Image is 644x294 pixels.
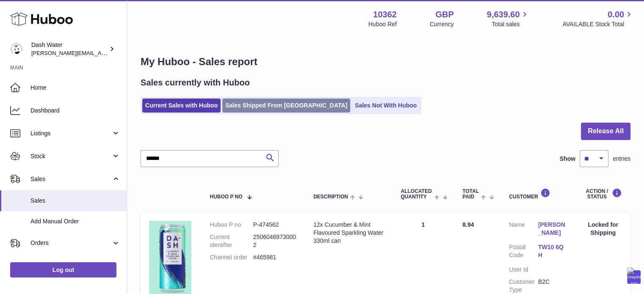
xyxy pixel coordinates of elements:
span: Dashboard [30,107,120,115]
span: Add Manual Order [30,217,120,225]
label: Show [560,155,575,163]
span: Listings [30,129,111,137]
a: Log out [10,262,116,278]
div: Customer [509,188,567,200]
div: Locked for Shipping [584,221,622,237]
span: Sales [30,175,111,183]
strong: 10362 [373,9,397,20]
span: entries [613,155,630,163]
span: Sales [30,197,120,205]
dt: Huboo P no [210,221,253,229]
div: 12x Cucumber & Mint Flavoured Sparkling Water 330ml can [313,221,384,245]
span: 0.00 [608,9,624,20]
dt: Channel order [210,253,253,261]
a: 9,639.60 Total sales [487,9,530,28]
span: Home [30,84,120,92]
span: Stock [30,152,111,160]
span: [PERSON_NAME][EMAIL_ADDRESS][DOMAIN_NAME] [31,49,170,56]
dt: Current identifier [210,233,253,249]
span: 8.94 [462,221,474,228]
dd: P-474562 [253,221,296,229]
button: Release All [581,123,630,140]
span: Total sales [492,20,529,28]
span: Total paid [462,189,479,200]
a: 0.00 AVAILABLE Stock Total [562,9,634,28]
a: [PERSON_NAME] [538,221,567,237]
span: Huboo P no [210,194,242,200]
dd: B2C [538,278,567,294]
span: Orders [30,239,111,247]
div: Action / Status [584,188,622,200]
a: Current Sales with Huboo [142,99,221,113]
dt: Name [509,221,538,239]
div: Dash Water [31,41,108,57]
div: Currency [430,20,454,28]
span: 9,639.60 [487,9,520,20]
h2: Sales currently with Huboo [141,77,250,88]
dt: Customer Type [509,278,538,294]
h1: My Huboo - Sales report [141,55,630,69]
a: Sales Shipped From [GEOGRAPHIC_DATA] [222,99,350,113]
span: Description [313,194,348,200]
div: Huboo Ref [368,20,397,28]
a: TW10 6QH [538,243,567,259]
span: ALLOCATED Quantity [401,189,432,200]
span: AVAILABLE Stock Total [562,20,634,28]
dd: 25060489730002 [253,233,296,249]
dt: Postal Code [509,243,538,261]
img: james@dash-water.com [10,43,23,55]
strong: GBP [435,9,453,20]
a: Sales Not With Huboo [352,99,420,113]
dt: User Id [509,266,538,274]
dd: #465981 [253,253,296,261]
